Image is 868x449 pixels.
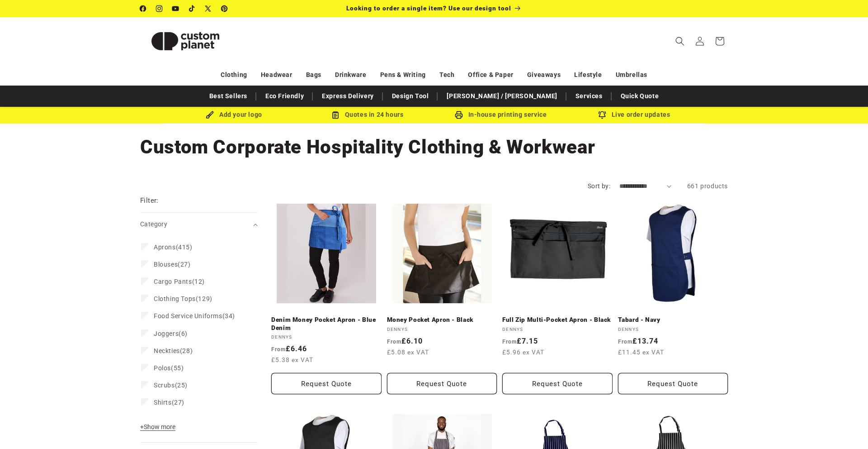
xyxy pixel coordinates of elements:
a: Umbrellas [616,67,647,83]
div: Add your logo [167,109,301,120]
span: Show more [140,423,175,430]
span: Food Service Uniforms [154,312,222,320]
div: In-house printing service [434,109,567,120]
a: Best Sellers [205,88,252,104]
span: Aprons [154,244,176,251]
a: Bags [306,67,321,83]
span: Shirts [154,399,172,406]
span: Scrubs [154,382,175,389]
span: (34) [154,312,235,320]
span: Blouses [154,261,178,268]
span: (27) [154,398,184,406]
img: Brush Icon [206,111,214,119]
span: (55) [154,364,184,372]
summary: Category (0 selected) [140,213,258,236]
a: [PERSON_NAME] / [PERSON_NAME] [442,88,561,104]
span: (6) [154,330,188,338]
a: Drinkware [335,67,366,83]
span: (25) [154,381,188,389]
span: Polos [154,364,171,372]
a: Clothing [221,67,247,83]
a: Quick Quote [616,88,664,104]
a: Giveaways [527,67,561,83]
span: Clothing Tops [154,295,196,302]
a: Eco Friendly [261,88,308,104]
span: Joggers [154,330,179,337]
span: (12) [154,277,205,286]
span: (27) [154,260,191,268]
span: (129) [154,295,212,303]
a: Office & Paper [468,67,513,83]
a: Tech [439,67,454,83]
: Request Quote [618,373,728,394]
a: Express Delivery [317,88,378,104]
img: Custom Planet [140,21,231,62]
button: Show more [140,423,178,435]
h1: Custom Corporate Hospitality Clothing & Workwear [140,135,728,159]
a: Pens & Writing [380,67,426,83]
button: Request Quote [387,373,497,394]
button: Request Quote [271,373,382,394]
label: Sort by: [588,182,610,190]
span: 661 products [687,182,728,190]
span: Neckties [154,347,180,354]
h2: Filter: [140,196,159,206]
span: Category [140,220,167,228]
a: Denim Money Pocket Apron - Blue Denim [271,316,382,332]
span: + [140,423,144,430]
summary: Search [670,31,690,51]
div: Live order updates [567,109,701,120]
span: (415) [154,243,193,251]
img: In-house printing [455,111,463,119]
a: Lifestyle [574,67,602,83]
button: Request Quote [502,373,613,394]
a: Custom Planet [137,17,234,65]
img: Order updates [598,111,606,119]
a: Services [571,88,607,104]
iframe: Chat Widget [713,351,868,449]
div: Quotes in 24 hours [301,109,434,120]
span: (28) [154,347,193,355]
a: Tabard - Navy [618,316,728,324]
a: Headwear [261,67,292,83]
span: Cargo Pants [154,278,192,285]
a: Money Pocket Apron - Black [387,316,497,324]
img: Order Updates Icon [331,111,340,119]
span: Looking to order a single item? Use our design tool [346,5,511,12]
a: Design Tool [387,88,434,104]
a: Full Zip Multi-Pocket Apron - Black [502,316,613,324]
